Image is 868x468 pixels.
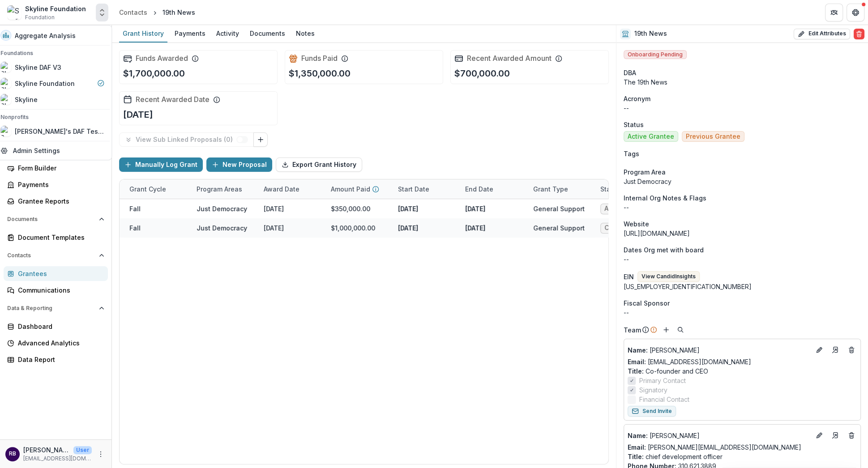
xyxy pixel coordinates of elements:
div: Payments [18,180,101,189]
button: Deletes [846,345,857,355]
a: Data Report [4,352,108,367]
div: Advanced Analytics [18,338,101,348]
div: Grant Type [528,179,595,199]
div: Form Builder [18,163,101,173]
a: Activity [213,25,243,43]
div: [US_EMPLOYER_IDENTIFICATION_NUMBER] [624,282,861,291]
p: [DATE] [465,223,485,233]
p: [DATE] [465,204,485,213]
div: Skyline Foundation [25,4,86,13]
a: Form Builder [4,161,108,175]
p: Just Democracy [624,177,861,186]
span: Onboarding Pending [624,50,687,59]
p: EIN [624,272,634,281]
p: Co-founder and CEO [628,366,857,376]
p: -- [624,203,861,212]
button: Delete [854,29,864,39]
h2: 19th News [634,30,667,38]
span: Internal Org Notes & Flags [624,193,706,203]
div: Grant Cycle [124,184,171,194]
div: Activity [213,27,243,40]
span: Email: [628,358,646,366]
span: Data & Reporting [7,305,95,311]
a: Grantees [4,266,108,281]
button: Edit [814,430,825,441]
div: Communications [18,285,101,295]
button: Manually Log Grant [119,157,203,172]
h2: Recent Awarded Amount [467,54,552,63]
button: View Sub Linked Proposals (0) [119,132,254,147]
p: [PERSON_NAME] [23,445,70,455]
p: Amount Paid [331,184,370,194]
p: -- [624,255,861,264]
div: $1,000,000.00 [331,223,375,233]
div: Just Democracy [197,223,247,233]
button: View CandidInsights [637,271,700,282]
button: Open Contacts [4,248,108,263]
span: Status [624,120,644,129]
div: Grant History [119,27,167,40]
a: Documents [246,25,289,43]
div: Status [595,179,662,199]
div: Grant Cycle [124,179,191,199]
a: Payments [171,25,209,43]
p: [DATE] [123,108,153,121]
h2: Funds Awarded [136,54,188,63]
h2: Recent Awarded Date [136,95,210,104]
span: Dates Org met with board [624,245,704,255]
p: [DATE] [398,204,418,213]
div: Notes [292,27,318,40]
div: -- [624,308,861,317]
div: Dashboard [18,322,101,331]
button: Search [675,324,686,335]
nav: breadcrumb [115,6,199,19]
button: Open entity switcher [96,4,108,21]
span: Contacts [7,252,95,259]
div: Status [595,184,626,194]
p: $700,000.00 [454,67,510,80]
span: Acronym [624,94,650,103]
a: Email: [PERSON_NAME][EMAIL_ADDRESS][DOMAIN_NAME] [628,442,801,452]
div: Grant Type [528,184,573,194]
a: Name: [PERSON_NAME] [628,345,810,355]
button: Edit [814,345,825,355]
span: Foundation [25,13,55,21]
div: [DATE] [264,223,284,233]
div: General Support [533,223,585,233]
a: [URL][DOMAIN_NAME] [624,230,690,237]
div: $350,000.00 [331,204,370,213]
p: Team [624,325,641,335]
span: Active Grantee [628,133,674,140]
p: $1,350,000.00 [289,67,351,80]
div: Document Templates [18,233,101,242]
span: Name : [628,346,648,354]
div: Just Democracy [197,204,247,213]
button: Edit Attributes [794,29,850,39]
div: Contacts [119,8,147,17]
span: Documents [7,216,95,222]
span: Website [624,219,649,229]
a: Dashboard [4,319,108,334]
a: Name: [PERSON_NAME] [628,431,810,440]
div: Fall [129,204,141,213]
a: Grant History [119,25,167,43]
div: Rose Brookhouse [9,451,16,457]
p: chief development officer [628,452,857,461]
div: Amount Paid [325,179,393,199]
button: Export Grant History [276,157,362,172]
span: Fiscal Sponsor [624,298,670,308]
p: [PERSON_NAME] [628,345,810,355]
span: Previous Grantee [686,133,740,140]
button: Send Invite [628,406,676,417]
span: Name : [628,432,648,439]
div: Award Date [258,179,325,199]
div: Data Report [18,355,101,364]
p: [DATE] [398,223,418,233]
button: Get Help [847,4,864,21]
span: Tags [624,149,639,158]
div: Grantee Reports [18,196,101,206]
p: -- [624,103,861,113]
